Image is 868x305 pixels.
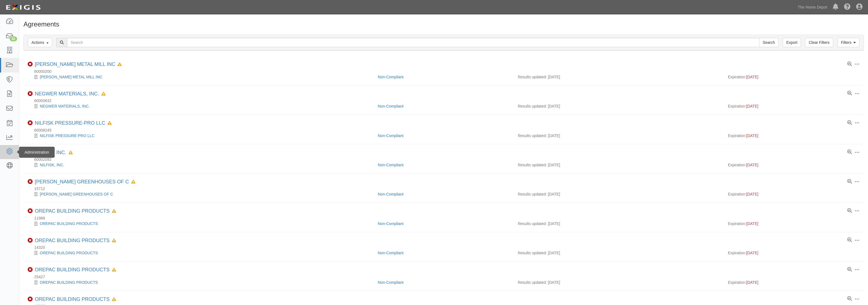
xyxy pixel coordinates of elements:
[728,250,860,256] div: Expiration:
[35,179,136,185] div: OLSON'S GREENHOUSES OF C
[795,2,830,13] a: The Home Depot
[746,104,758,108] span: [DATE]
[759,38,779,47] input: Search
[28,245,864,250] div: 14320
[28,238,33,243] i: Non-Compliant
[847,91,852,96] a: View results summary
[28,186,864,191] div: 15712
[746,133,758,138] span: [DATE]
[518,191,720,197] div: Results updated: [DATE]
[746,251,758,255] span: [DATE]
[728,162,860,168] div: Expiration:
[847,296,852,301] a: View results summary
[107,121,112,125] i: In Default since 04/22/2023
[112,239,116,243] i: In Default since 04/22/2023
[40,251,98,255] a: OREPAC BUILDING PRODUCTS
[28,157,864,162] div: 60002092
[10,36,17,41] div: 32
[746,280,758,285] span: [DATE]
[805,38,833,47] a: Clear Filters
[35,208,116,214] div: OREPAC BUILDING PRODUCTS
[35,61,115,67] a: [PERSON_NAME] METAL MILL INC
[28,297,33,302] i: Non-Compliant
[378,133,403,138] a: Non-Compliant
[378,192,403,196] a: Non-Compliant
[847,121,852,125] a: View results summary
[847,150,852,155] a: View results summary
[28,91,33,96] i: Non-Compliant
[23,21,864,28] h1: Agreements
[847,208,852,213] a: View results summary
[378,75,403,79] a: Non-Compliant
[35,238,116,244] div: OREPAC BUILDING PRODUCTS
[844,4,851,10] i: Help Center - Complianz
[112,209,116,213] i: In Default since 04/22/2023
[40,192,113,196] a: [PERSON_NAME] GREENHOUSES OF C
[35,238,110,243] a: OREPAC BUILDING PRODUCTS
[28,250,374,256] div: OREPAC BUILDING PRODUCTS
[518,162,720,168] div: Results updated: [DATE]
[847,238,852,243] a: View results summary
[746,221,758,226] span: [DATE]
[746,192,758,196] span: [DATE]
[518,133,720,138] div: Results updated: [DATE]
[112,298,116,301] i: In Default since 04/22/2023
[28,221,374,226] div: OREPAC BUILDING PRODUCTS
[783,38,801,47] a: Export
[378,280,403,285] a: Non-Compliant
[28,133,374,138] div: NILFISK PRESSURE-PRO LLC
[847,267,852,272] a: View results summary
[35,91,99,97] a: NEGWER MATERIALS, INC.
[40,163,64,167] a: NILFISK, INC.
[728,103,860,109] div: Expiration:
[28,267,33,272] i: Non-Compliant
[68,151,73,155] i: In Default since 04/22/2023
[28,208,33,213] i: Non-Compliant
[35,267,110,272] a: OREPAC BUILDING PRODUCTS
[28,62,33,67] i: Non-Compliant
[28,98,864,103] div: 60000632
[378,163,403,167] a: Non-Compliant
[31,40,44,45] span: Actions
[28,69,864,74] div: 60000200
[378,251,403,255] a: Non-Compliant
[19,147,55,158] div: Administration
[40,133,94,138] a: NILFISK PRESSURE-PRO LLC
[847,179,852,184] a: View results summary
[67,38,759,47] input: Search
[28,121,33,125] i: Non-Compliant
[847,62,852,67] a: View results summary
[746,75,758,79] span: [DATE]
[378,221,403,226] a: Non-Compliant
[28,74,374,80] div: MCELROY METAL MILL INC
[746,163,758,167] span: [DATE]
[112,268,116,272] i: In Default since 04/22/2023
[518,280,720,285] div: Results updated: [DATE]
[28,103,374,109] div: NEGWER MATERIALS, INC.
[728,191,860,197] div: Expiration:
[728,280,860,285] div: Expiration:
[837,38,859,47] a: Filters
[728,74,860,80] div: Expiration:
[40,75,102,79] a: [PERSON_NAME] METAL MILL INC
[35,296,110,302] a: OREPAC BUILDING PRODUCTS
[28,179,33,184] i: Non-Compliant
[35,179,129,184] a: [PERSON_NAME] GREENHOUSES OF C
[518,250,720,256] div: Results updated: [DATE]
[35,61,122,68] div: MCELROY METAL MILL INC
[518,103,720,109] div: Results updated: [DATE]
[35,120,105,126] a: NILFISK PRESSURE-PRO LLC
[28,274,864,280] div: 25427
[117,63,122,66] i: In Default since 04/22/2023
[40,221,98,226] a: OREPAC BUILDING PRODUCTS
[131,180,136,184] i: In Default since 04/22/2023
[28,38,52,47] button: Actions
[28,280,374,285] div: OREPAC BUILDING PRODUCTS
[28,127,864,133] div: 60008245
[28,162,374,168] div: NILFISK, INC.
[35,120,112,126] div: NILFISK PRESSURE-PRO LLC
[28,215,864,221] div: 11988
[35,91,106,97] div: NEGWER MATERIALS, INC.
[40,104,90,108] a: NEGWER MATERIALS, INC.
[35,208,110,214] a: OREPAC BUILDING PRODUCTS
